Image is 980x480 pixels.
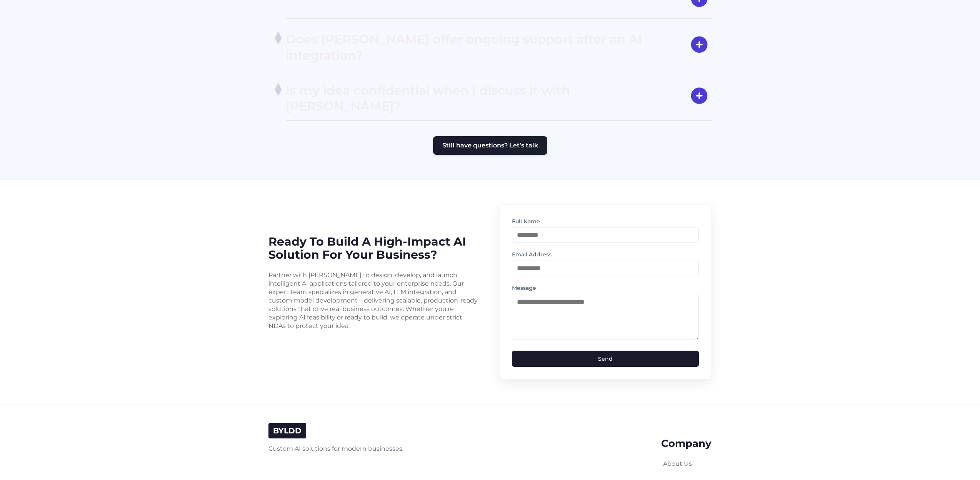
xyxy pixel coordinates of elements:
[270,80,286,98] img: plus-1
[286,82,712,114] h4: Is my idea confidential when I discuss it with [PERSON_NAME]?
[286,31,712,63] h4: Does [PERSON_NAME] offer ongoing support after an AI integration?
[663,460,692,467] a: About Us
[268,271,481,330] p: Partner with [PERSON_NAME] to design, develop, and launch intelligent AI applications tailored to...
[661,438,712,450] h3: Company
[687,31,712,58] img: open-icon
[268,235,481,262] h2: Ready to Build a High-Impact AI Solution for Your Business?
[268,445,403,453] p: Custom AI solutions for modern businesses.
[512,284,699,292] label: Message
[687,82,712,109] img: open-icon
[273,428,302,435] a: BYLDD
[512,351,699,367] button: Send
[273,426,302,435] span: BYLDD
[433,136,547,155] button: Still have questions? Let’s talk
[270,29,286,47] img: plus-1
[512,250,699,259] label: Email Address
[512,217,699,226] label: Full Name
